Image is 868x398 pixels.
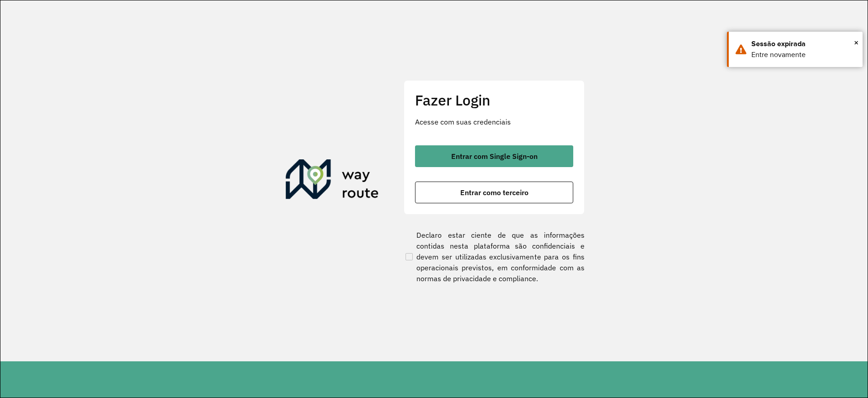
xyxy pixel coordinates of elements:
[451,153,538,160] span: Entrar com Single Sign-on
[751,38,856,49] div: Sessão expirada
[286,159,379,203] img: Roteirizador AmbevTech
[415,116,573,127] p: Acesse com suas credenciais
[415,145,573,167] button: button
[415,182,573,203] button: button
[460,189,528,196] span: Entrar como terceiro
[415,91,573,109] h2: Fazer Login
[854,36,859,49] button: Close
[404,230,585,284] label: Declaro estar ciente de que as informações contidas nesta plataforma são confidenciais e devem se...
[751,49,856,60] div: Entre novamente
[854,36,859,49] span: ×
